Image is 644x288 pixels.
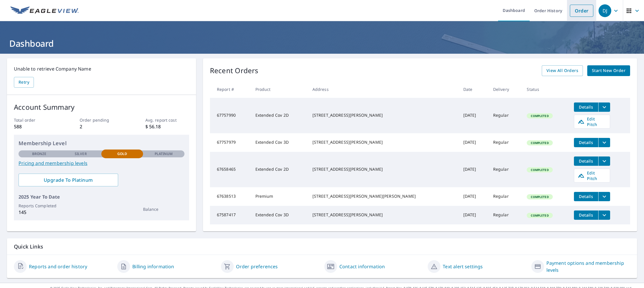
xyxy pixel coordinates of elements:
p: Account Summary [14,102,189,112]
span: Edit Pitch [578,170,606,181]
a: Edit Pitch [574,115,610,129]
p: Recent Orders [210,65,259,76]
td: [DATE] [459,133,489,152]
span: Start New Order [592,67,625,74]
p: 2025 Year To Date [19,193,184,200]
p: 145 [19,209,60,216]
button: filesDropdownBtn-67638513 [598,192,610,201]
span: Details [577,140,595,145]
td: [DATE] [459,206,489,224]
th: Date [459,81,489,98]
p: Unable to retrieve Company Name [14,65,189,72]
a: Reports and order history [29,263,87,270]
div: DJ [599,4,611,17]
p: 2 [80,123,123,130]
span: Completed [527,168,552,172]
a: Contact information [339,263,385,270]
th: Delivery [489,81,522,98]
a: Upgrade To Platinum [19,174,118,186]
span: Completed [527,213,552,217]
td: 67638513 [210,187,251,206]
p: Balance [143,206,184,212]
td: Regular [489,187,522,206]
td: 67757990 [210,98,251,133]
a: View All Orders [542,65,583,76]
p: Avg. report cost [145,117,189,123]
span: Completed [527,114,552,118]
a: Text alert settings [443,263,483,270]
a: Start New Order [587,65,630,76]
td: 67587417 [210,206,251,224]
h1: Dashboard [7,37,637,49]
td: Regular [489,152,522,187]
td: Extended Cov 3D [251,133,308,152]
p: Order pending [80,117,123,123]
th: Product [251,81,308,98]
span: Details [577,212,595,218]
p: Reports Completed [19,203,60,209]
a: Payment options and membership levels [546,260,630,273]
td: Regular [489,98,522,133]
th: Report # [210,81,251,98]
div: [STREET_ADDRESS][PERSON_NAME] [312,166,454,172]
td: [DATE] [459,98,489,133]
td: Extended Cov 2D [251,152,308,187]
td: Extended Cov 3D [251,206,308,224]
p: $ 56.18 [145,123,189,130]
div: [STREET_ADDRESS][PERSON_NAME] [312,212,454,218]
button: Retry [14,77,34,88]
a: Order [570,5,593,17]
span: Details [577,104,595,110]
button: detailsBtn-67587417 [574,210,598,220]
button: filesDropdownBtn-67587417 [598,210,610,220]
p: Quick Links [14,243,630,250]
p: Gold [117,151,127,156]
div: [STREET_ADDRESS][PERSON_NAME] [312,139,454,145]
td: Regular [489,133,522,152]
td: [DATE] [459,187,489,206]
td: Regular [489,206,522,224]
p: Silver [75,151,87,156]
a: Billing information [132,263,174,270]
button: filesDropdownBtn-67757979 [598,138,610,147]
th: Status [522,81,569,98]
button: filesDropdownBtn-67757990 [598,102,610,112]
p: Total order [14,117,58,123]
span: Completed [527,195,552,199]
td: 67757979 [210,133,251,152]
p: Platinum [155,151,173,156]
button: detailsBtn-67757979 [574,138,598,147]
td: Extended Cov 2D [251,98,308,133]
button: filesDropdownBtn-67658465 [598,156,610,166]
div: [STREET_ADDRESS][PERSON_NAME] [312,112,454,118]
a: Edit Pitch [574,169,610,183]
a: Pricing and membership levels [19,160,184,167]
span: Details [577,194,595,199]
a: Order preferences [236,263,278,270]
p: 588 [14,123,58,130]
th: Address [308,81,459,98]
td: [DATE] [459,152,489,187]
span: Upgrade To Platinum [23,177,114,183]
span: Completed [527,141,552,145]
span: View All Orders [546,67,578,74]
p: Bronze [32,151,47,156]
span: Retry [19,79,29,86]
button: detailsBtn-67757990 [574,102,598,112]
td: 67658465 [210,152,251,187]
td: Premium [251,187,308,206]
button: detailsBtn-67658465 [574,156,598,166]
div: [STREET_ADDRESS][PERSON_NAME][PERSON_NAME] [312,193,454,199]
span: Edit Pitch [578,116,606,127]
img: EV Logo [10,6,79,15]
button: detailsBtn-67638513 [574,192,598,201]
p: Membership Level [19,139,184,147]
span: Details [577,158,595,164]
